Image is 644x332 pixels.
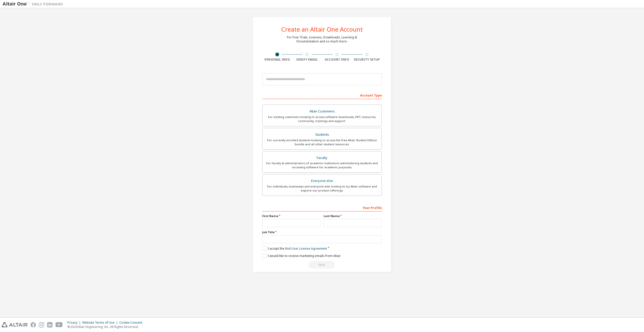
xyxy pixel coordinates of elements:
[262,261,382,269] div: Read and acccept EULA to continue
[47,322,52,327] img: linkedin.svg
[262,214,320,218] label: First Name
[287,35,357,43] div: For Free Trials, Licenses, Downloads, Learning & Documentation and so much more.
[324,214,382,218] label: Last Name
[56,322,63,327] img: youtube.svg
[285,246,327,251] a: End-User License Agreement
[119,321,145,325] div: Cookie Consent
[31,322,36,327] img: facebook.svg
[265,115,379,123] div: For existing customers looking to access software downloads, HPC resources, community, trainings ...
[82,321,119,325] div: Website Terms of Use
[2,322,28,327] img: altair_logo.svg
[67,325,145,329] p: © 2025 Altair Engineering, Inc. All Rights Reserved.
[39,322,44,327] img: instagram.svg
[265,161,379,169] div: For faculty & administrators of academic institutions administering students and accessing softwa...
[262,254,341,258] label: I would like to receive marketing emails from Altair
[265,131,379,138] div: Students
[262,230,382,234] label: Job Title
[352,58,382,62] div: Security Setup
[265,138,379,146] div: For currently enrolled students looking to access the free Altair Student Edition bundle and all ...
[262,246,327,251] label: I accept the
[322,58,352,62] div: Account Info
[3,2,66,7] img: Altair One
[262,203,382,211] div: Your Profile
[265,184,379,193] div: For individuals, businesses and everyone else looking to try Altair software and explore our prod...
[67,321,82,325] div: Privacy
[262,58,292,62] div: Personal Info
[292,58,322,62] div: Verify Email
[265,177,379,184] div: Everyone else
[265,154,379,161] div: Faculty
[262,91,382,99] div: Account Type
[281,26,363,32] div: Create an Altair One Account
[265,108,379,115] div: Altair Customers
